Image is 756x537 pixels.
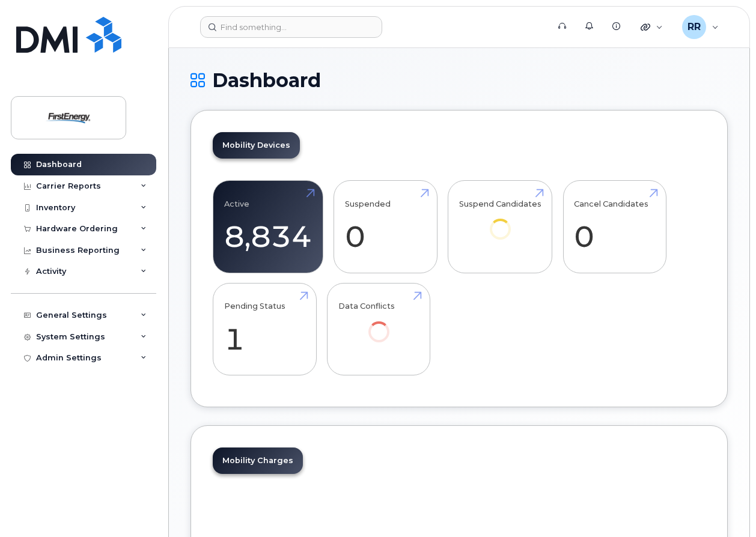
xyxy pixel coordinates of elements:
a: Active 8,834 [224,187,312,267]
a: Suspended 0 [345,187,426,267]
a: Mobility Devices [213,132,300,159]
a: Pending Status 1 [224,290,305,369]
a: Data Conflicts [338,290,419,359]
h1: Dashboard [191,70,728,91]
a: Cancel Candidates 0 [574,187,655,267]
a: Suspend Candidates [459,187,541,256]
a: Mobility Charges [213,447,303,474]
